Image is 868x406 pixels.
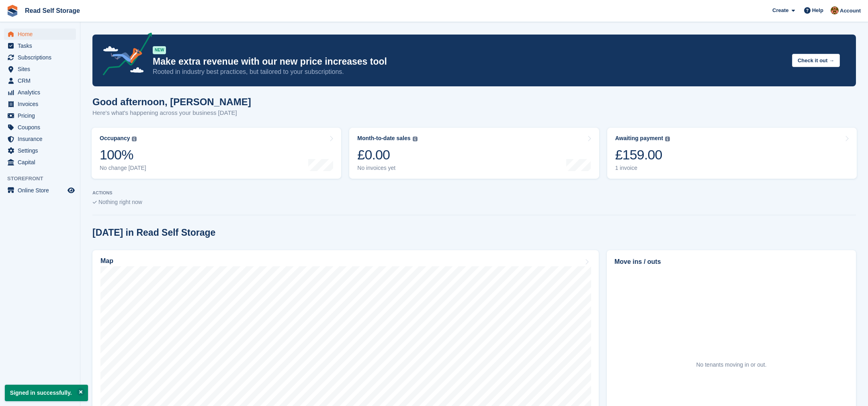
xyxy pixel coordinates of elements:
[18,75,66,86] span: CRM
[153,56,786,67] p: Make extra revenue with our new price increases tool
[4,133,76,145] a: menu
[4,40,76,51] a: menu
[18,157,66,168] span: Capital
[100,147,146,163] div: 100%
[18,110,66,121] span: Pricing
[98,199,142,205] span: Nothing right now
[4,87,76,98] a: menu
[18,145,66,156] span: Settings
[413,137,418,141] img: icon-info-grey-7440780725fd019a000dd9b08b2336e03edf1995a4989e88bcd33f0948082b44.svg
[18,87,66,98] span: Analytics
[4,157,76,168] a: menu
[4,185,76,196] a: menu
[665,137,670,141] img: icon-info-grey-7440780725fd019a000dd9b08b2336e03edf1995a4989e88bcd33f0948082b44.svg
[614,257,848,267] h2: Move ins / outs
[153,67,786,76] p: Rooted in industry best practices, but tailored to your subscriptions.
[153,46,166,54] div: NEW
[4,110,76,121] a: menu
[831,6,839,14] img: Claire Read
[772,6,788,14] span: Create
[96,33,152,78] img: price-adjustments-announcement-icon-8257ccfd72463d97f412b2fc003d46551f7dbcb40ab6d574587a9cd5c0d94...
[18,52,66,63] span: Subscriptions
[18,40,66,51] span: Tasks
[607,128,857,179] a: Awaiting payment £159.00 1 invoice
[615,135,663,142] div: Awaiting payment
[132,137,137,141] img: icon-info-grey-7440780725fd019a000dd9b08b2336e03edf1995a4989e88bcd33f0948082b44.svg
[18,122,66,133] span: Coupons
[696,361,766,369] div: No tenants moving in or out.
[100,135,130,142] div: Occupancy
[22,4,83,17] a: Read Self Storage
[792,54,840,67] button: Check it out →
[18,185,66,196] span: Online Store
[357,147,417,163] div: £0.00
[349,128,599,179] a: Month-to-date sales £0.00 No invoices yet
[6,5,18,17] img: stora-icon-8386f47178a22dfd0bd8f6a31ec36ba5ce8667c1dd55bd0f319d3a0aa187defe.svg
[18,63,66,75] span: Sites
[18,98,66,110] span: Invoices
[812,6,823,14] span: Help
[4,63,76,75] a: menu
[92,227,215,238] h2: [DATE] in Read Self Storage
[18,29,66,40] span: Home
[4,75,76,86] a: menu
[100,257,113,265] h2: Map
[4,122,76,133] a: menu
[357,135,410,142] div: Month-to-date sales
[92,96,251,107] h1: Good afternoon, [PERSON_NAME]
[66,186,76,195] a: Preview store
[5,385,88,401] p: Signed in successfully.
[7,175,80,183] span: Storefront
[4,145,76,156] a: menu
[100,165,146,171] div: No change [DATE]
[92,201,97,204] img: blank_slate_check_icon-ba018cac091ee9be17c0a81a6c232d5eb81de652e7a59be601be346b1b6ddf79.svg
[615,147,670,163] div: £159.00
[92,190,856,196] p: ACTIONS
[4,98,76,110] a: menu
[357,165,417,171] div: No invoices yet
[840,7,861,15] span: Account
[18,133,66,145] span: Insurance
[615,165,670,171] div: 1 invoice
[92,128,341,179] a: Occupancy 100% No change [DATE]
[4,52,76,63] a: menu
[4,29,76,40] a: menu
[92,108,251,118] p: Here's what's happening across your business [DATE]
